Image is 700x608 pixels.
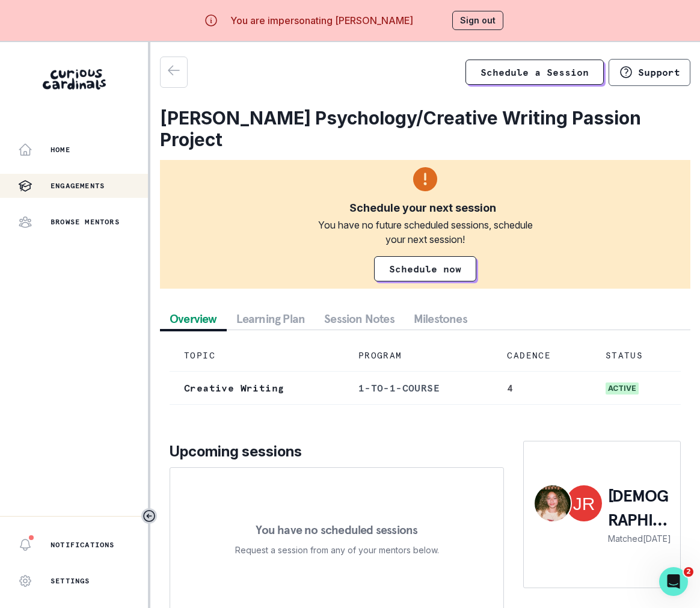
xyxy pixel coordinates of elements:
[493,372,591,405] td: 4
[160,308,227,330] button: Overview
[609,59,690,86] button: Support
[230,13,413,28] p: You are impersonating [PERSON_NAME]
[51,181,105,191] p: Engagements
[141,508,157,524] button: Toggle sidebar
[310,218,541,247] div: You have no future scheduled sessions, schedule your next session!
[374,256,476,281] a: Schedule now
[404,308,477,330] button: Milestones
[606,382,639,395] span: active
[465,60,604,85] a: Schedule a Session
[235,543,439,557] p: Request a session from any of your mentors below.
[160,107,690,150] h2: [PERSON_NAME] Psychology/Creative Writing Passion Project
[493,340,591,372] td: CADENCE
[170,441,504,462] p: Upcoming sessions
[608,532,671,545] p: Matched [DATE]
[349,201,496,215] div: Schedule your next session
[51,145,70,155] p: Home
[591,340,681,372] td: STATUS
[684,567,693,577] span: 2
[535,485,571,521] img: Anaiis Rios-Kasoga
[51,217,120,227] p: Browse Mentors
[659,567,688,596] iframe: Intercom live chat
[227,308,315,330] button: Learning Plan
[344,372,493,405] td: 1-to-1-course
[170,340,344,372] td: TOPIC
[43,69,106,90] img: Curious Cardinals Logo
[315,308,404,330] button: Session Notes
[608,484,671,532] p: [DEMOGRAPHIC_DATA] + Jordan
[51,576,90,586] p: Settings
[638,66,680,78] p: Support
[566,485,602,521] img: Jordan Rogers
[344,340,493,372] td: PROGRAM
[51,540,115,550] p: Notifications
[452,11,503,30] button: Sign out
[170,372,344,405] td: Creative Writing
[256,524,417,536] p: You have no scheduled sessions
